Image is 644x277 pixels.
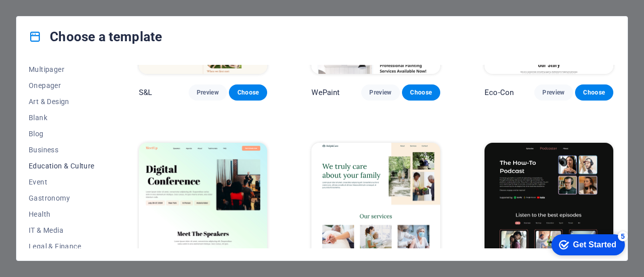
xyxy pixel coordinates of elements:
span: Health [29,210,95,218]
span: Legal & Finance [29,242,95,250]
button: Preview [189,84,227,101]
div: 5 [74,2,85,12]
span: Choose [583,88,605,97]
img: MeetUp [139,143,268,261]
button: Choose [575,84,613,101]
span: Multipager [29,65,95,73]
p: Eco-Con [485,87,514,98]
button: Event [29,174,95,190]
p: WePaint [311,87,340,98]
button: Legal & Finance [29,238,95,254]
span: Blog [29,130,95,138]
button: Health [29,206,95,222]
button: Gastronomy [29,190,95,206]
span: Gastronomy [29,194,95,202]
img: Help & Care [311,143,440,261]
button: Preview [361,84,399,101]
button: Blank [29,110,95,126]
span: Preview [542,88,565,97]
span: Education & Culture [29,162,95,170]
div: Get Started [30,11,73,20]
button: Choose [402,84,440,101]
span: Art & Design [29,98,95,106]
span: Preview [369,88,391,97]
button: Onepager [29,77,95,94]
button: Preview [534,84,573,101]
div: Get Started 5 items remaining, 0% complete [8,5,82,26]
button: Multipager [29,61,95,77]
button: Business [29,142,95,158]
button: Education & Culture [29,158,95,174]
h4: Choose a template [29,29,162,45]
span: Business [29,146,95,154]
span: Blank [29,114,95,122]
img: Podcaster [485,143,613,261]
span: Onepager [29,81,95,89]
span: Choose [410,88,432,97]
button: Blog [29,126,95,142]
span: Preview [197,88,219,97]
button: Art & Design [29,94,95,110]
p: S&L [139,87,152,98]
span: Choose [237,88,259,97]
span: IT & Media [29,226,95,234]
span: Event [29,178,95,186]
button: IT & Media [29,222,95,238]
button: Choose [229,84,267,101]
